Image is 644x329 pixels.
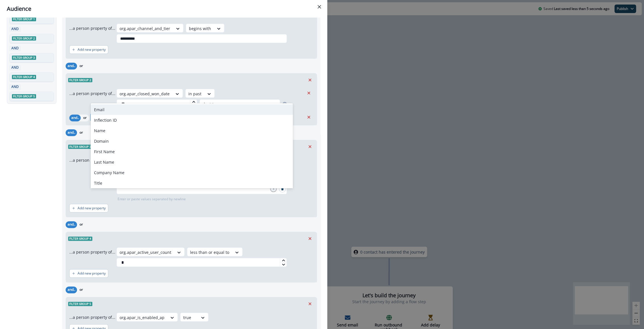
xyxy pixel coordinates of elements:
button: Add new property [69,204,108,212]
span: Filter group 5 [68,302,92,306]
button: Remove [305,142,314,151]
p: AND [11,65,20,70]
button: Remove [305,76,314,84]
div: Name [91,125,293,136]
button: Remove [305,234,314,243]
button: Add new property [69,45,108,54]
p: Enter or paste values separated by newline [116,197,187,202]
p: AND [11,26,20,31]
div: 1 [270,185,277,192]
span: Filter group 4 [12,75,36,79]
span: Filter group 3 [12,56,36,60]
p: Add new property [78,206,106,210]
span: Filter group 2 [12,36,36,41]
button: and.. [69,115,81,121]
div: Company Name [91,167,293,178]
button: Remove [304,89,313,97]
button: or [77,221,86,228]
button: Remove [305,300,314,308]
span: Filter group 5 [12,94,36,98]
div: Domain [91,136,293,146]
p: ...a person property of... [69,25,115,31]
div: Audience [7,5,320,13]
p: ...a person property of... [69,314,115,320]
span: Filter group 2 [68,78,92,82]
div: Last Name [91,157,293,167]
button: Remove [304,113,313,121]
button: or [77,129,86,136]
p: Add new property [78,48,106,52]
p: Add new property [78,271,106,275]
button: or [81,115,89,121]
p: AND [11,46,20,51]
p: AND [11,84,20,89]
button: Add new property [69,269,108,278]
span: Filter group 1 [12,17,36,21]
button: and.. [66,63,77,69]
button: or [77,63,86,69]
button: Close [315,2,324,11]
p: ...a person property of... [69,90,115,96]
p: ...a person property of... [69,157,115,163]
button: or [77,286,86,293]
div: Inflection ID [91,115,293,125]
button: and.. [66,221,77,228]
button: Search [279,185,286,192]
span: Filter group 3 [68,145,92,149]
button: and.. [66,286,77,293]
div: Email [91,104,293,115]
div: Title [91,178,293,188]
p: ...a person property of... [69,249,115,255]
div: First Name [91,146,293,157]
button: and.. [66,129,77,136]
span: Filter group 4 [68,237,92,241]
